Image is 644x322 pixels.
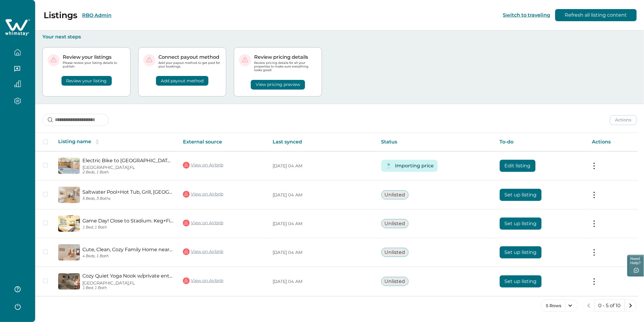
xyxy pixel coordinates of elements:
[61,76,112,86] button: Review your listing
[82,273,173,279] a: Cozy Quiet Yoga Nook w/private entry & bird yard
[610,115,637,125] button: Actions
[503,12,550,18] button: Switch to traveling
[82,158,173,163] a: Electric Bike to [GEOGRAPHIC_DATA]. Hot Tub Cottage.
[82,165,173,170] p: [GEOGRAPHIC_DATA], FL
[183,277,223,285] a: View on Airbnb
[58,187,80,203] img: propertyImage_Saltwater Pool+Hot Tub, Grill, Walk Downtown
[595,300,625,312] button: 0 - 5 of 10
[44,10,77,20] p: Listings
[254,61,317,72] p: Review pricing details for all your properties to make sure everything looks good!
[82,12,111,18] button: RBO Admin
[541,300,578,312] button: 5 Rows
[82,196,173,201] p: 5 Beds, 3 Baths
[254,54,317,60] p: Review pricing details
[273,163,372,169] p: [DATE] 04 AM
[587,133,638,151] th: Actions
[625,300,637,312] button: next page
[158,61,221,68] p: Add your payout method to get paid for your bookings.
[500,246,542,258] button: Set up listing
[82,189,173,195] a: Saltwater Pool+Hot Tub, Grill, [GEOGRAPHIC_DATA]
[377,133,495,151] th: Status
[183,161,223,169] a: View on Airbnb
[58,158,80,174] img: propertyImage_Electric Bike to Siesta Beach. Hot Tub Cottage.
[555,9,637,21] button: Refresh all listing content
[183,190,223,198] a: View on Airbnb
[500,275,542,287] button: Set up listing
[599,303,621,309] p: 0 - 5 of 10
[395,160,434,172] button: Importing price
[91,139,103,145] button: sorting
[63,54,125,60] p: Review your listings
[381,219,409,228] button: Unlisted
[58,215,80,232] img: propertyImage_Game Day! Close to Stadium. Keg+Firepit+Parking.
[381,190,409,199] button: Unlisted
[381,277,409,286] button: Unlisted
[82,170,173,175] p: 2 Beds, 1 Bath
[82,286,173,290] p: 1 Bed, 1 Bath
[82,218,173,224] a: Game Day! Close to Stadium. Keg+Firepit+Parking.
[178,133,268,151] th: External source
[500,218,542,230] button: Set up listing
[183,219,223,227] a: View on Airbnb
[53,133,178,151] th: Listing name
[385,162,393,170] img: Timer
[583,300,595,312] button: previous page
[63,61,125,68] p: Please review your listing details to publish.
[273,250,372,256] p: [DATE] 04 AM
[58,244,80,261] img: propertyImage_Cute, Clean, Cozy Family Home near Playground+Pool
[156,76,208,86] button: Add payout method
[82,281,173,286] p: [GEOGRAPHIC_DATA], FL
[273,192,372,198] p: [DATE] 04 AM
[500,160,536,172] button: Edit listing
[58,273,80,290] img: propertyImage_Cozy Quiet Yoga Nook w/private entry & bird yard
[273,221,372,227] p: [DATE] 04 AM
[251,80,305,90] button: View pricing preview
[381,248,409,257] button: Unlisted
[183,248,223,256] a: View on Airbnb
[273,279,372,285] p: [DATE] 04 AM
[82,254,173,258] p: 4 Beds, 1 Bath
[268,133,377,151] th: Last synced
[495,133,587,151] th: To-do
[500,189,542,201] button: Set up listing
[42,34,637,40] p: Your next steps
[82,247,173,252] a: Cute, Clean, Cozy Family Home near Playground+Pool
[158,54,221,60] p: Connect payout method
[82,225,173,230] p: 1 Bed, 1 Bath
